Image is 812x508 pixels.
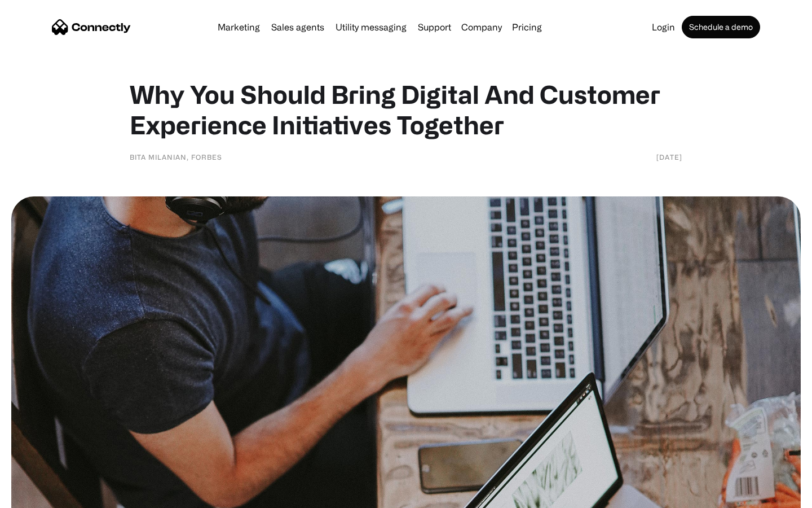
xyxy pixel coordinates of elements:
[656,151,682,163] div: [DATE]
[267,23,329,32] a: Sales agents
[461,19,502,35] div: Company
[331,23,411,32] a: Utility messaging
[130,79,682,140] h1: Why You Should Bring Digital And Customer Experience Initiatives Together
[507,23,546,32] a: Pricing
[52,19,131,36] a: home
[413,23,456,32] a: Support
[647,23,679,32] a: Login
[23,488,68,504] ul: Language list
[11,488,68,504] aside: Language selected: English
[682,16,760,38] a: Schedule a demo
[458,19,505,35] div: Company
[130,151,222,163] div: Bita Milanian, Forbes
[213,23,264,32] a: Marketing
